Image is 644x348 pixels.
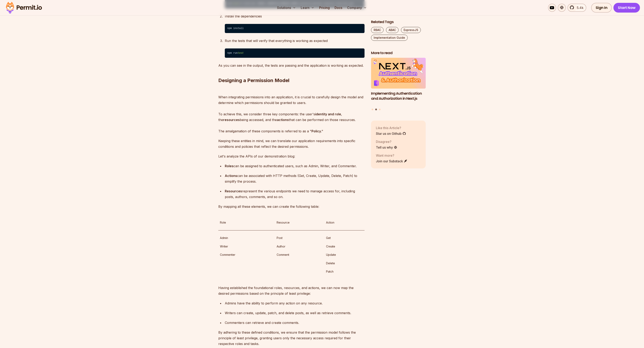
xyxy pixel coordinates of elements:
p: Comment [277,252,323,257]
p: Writers can create, update, patch, and delete posts, as well as retrieve comments. [225,310,365,316]
h3: Implementing Authentication and Authorization in Next.js [371,91,426,101]
p: Like this Article? [376,125,406,130]
p: represent the various endpoints we need to manage access for, including posts, authors, comments,... [225,188,365,200]
p: Disagree? [376,139,397,144]
span: 5.4k [574,5,583,10]
p: Want more? [376,153,407,158]
p: Admin [220,236,273,240]
p: When integrating permissions into an application, it is crucial to carefully design the model and... [218,89,365,134]
strong: Actions [225,174,237,178]
a: ExpressJS [401,27,421,33]
li: 2 of 3 [371,58,426,106]
strong: identity and role [315,112,341,116]
a: RBAC [371,27,384,33]
a: Start Now [613,3,640,13]
p: Get [326,236,363,240]
strong: Policy [311,129,321,133]
a: Implementing Authentication and Authorization in Next.jsImplementing Authentication and Authoriza... [371,58,426,106]
code: npm run [225,48,365,58]
button: Go to slide 2 [375,109,377,110]
button: Learn [299,4,316,12]
button: Go to slide 3 [379,109,381,110]
p: Patch [326,269,363,274]
button: Company [345,4,368,12]
p: Create [326,244,363,249]
a: Docs [333,4,344,12]
p: As you can see in the output, the tests are passing and the application is working as expected. [218,63,365,68]
p: Action [326,220,363,225]
strong: Resources [225,189,242,193]
div: Posts [371,58,426,111]
p: Commenters can retrieve and create comments. [225,320,365,326]
a: 5.4k [567,4,586,12]
a: Tell us why [376,145,397,150]
h2: Related Tags [371,19,426,25]
strong: actions [277,118,289,122]
a: Join our Substack [376,159,407,164]
p: By mapping all these elements, we can create the following table: [218,204,365,209]
p: Writer [220,244,273,249]
p: Update [326,252,363,257]
h2: More to read [371,50,426,56]
button: Solutions [275,4,297,12]
span: test [238,52,244,55]
p: Keeping these entities in mind, we can translate our application requirements into specific condi... [218,138,365,149]
h2: Designing a Permission Model [218,61,365,84]
p: can be associated with HTTP methods (Get, Create, Update, Delete, Patch) to simplify the process. [225,173,365,184]
p: By adhering to these defined conditions, we ensure that the permission model follows the principl... [218,330,365,347]
p: Having established the foundational roles, resources, and actions, we can now map the desired per... [218,285,365,296]
p: Admins have the ability to perform any action on any resource. [225,300,365,306]
p: Install the dependencies [225,13,365,19]
p: Let's analyze the APIs of our demonstration blog: [218,153,365,159]
a: Pricing [318,4,331,12]
p: Resource [277,220,323,225]
p: Post [277,236,323,240]
img: Implementing Authentication and Authorization in Next.js [371,58,426,89]
p: Author [277,244,323,249]
p: Commenter [220,252,273,257]
p: Run the tests that will verify that everything is working as expected [225,38,365,44]
img: Permit logo [4,1,44,15]
button: Go to slide 1 [372,109,373,110]
code: npm install [225,24,365,33]
a: Implementation Guide [371,35,408,41]
p: Delete [326,261,363,266]
a: Star us on Github [376,131,406,136]
p: Role [220,220,273,225]
p: can be assigned to authenticated users, such as Admin, Writer, and Commenter. [225,163,365,169]
strong: resources [223,118,240,122]
strong: Roles [225,164,234,168]
a: Sign In [591,3,612,13]
a: ABAC [386,27,399,33]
